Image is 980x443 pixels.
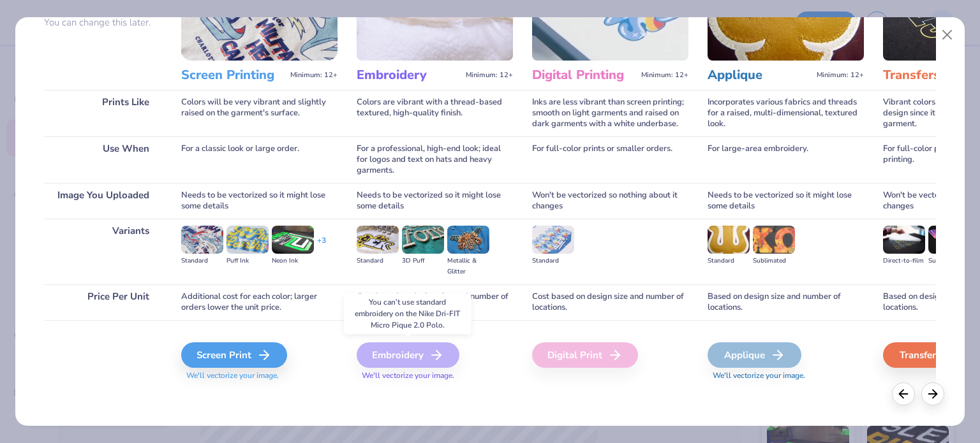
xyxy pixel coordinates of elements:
img: Standard [357,226,399,254]
img: Direct-to-film [883,226,925,254]
div: Neon Ink [272,256,314,266]
span: We'll vectorize your image. [708,370,864,381]
img: 3D Puff [402,226,444,254]
div: Metallic & Glitter [447,256,489,277]
div: Prints Like [44,90,162,136]
div: For a classic look or large order. [181,136,338,183]
img: Metallic & Glitter [447,226,489,254]
div: Colors are vibrant with a thread-based textured, high-quality finish. [357,90,513,136]
div: Applique [708,342,801,368]
div: Needs to be vectorized so it might lose some details [181,183,338,219]
div: Standard [708,256,750,266]
img: Supacolor [928,226,970,254]
h3: Applique [708,67,812,84]
div: Supacolor [928,256,970,266]
div: Screen Print [181,342,287,368]
span: Minimum: 12+ [817,71,864,80]
div: For full-color prints or smaller orders. [532,136,688,183]
div: Image You Uploaded [44,183,162,219]
div: + 3 [317,235,326,257]
p: You can change this later. [44,17,162,28]
div: Needs to be vectorized so it might lose some details [708,183,864,219]
button: Close [935,23,960,47]
div: 3D Puff [402,256,444,266]
div: Inks are less vibrant than screen printing; smooth on light garments and raised on dark garments ... [532,90,688,136]
h3: Embroidery [357,67,461,84]
h3: Screen Printing [181,67,285,84]
div: Won't be vectorized so nothing about it changes [532,183,688,219]
div: Colors will be very vibrant and slightly raised on the garment's surface. [181,90,338,136]
div: Standard [532,256,574,266]
span: We'll vectorize your image. [181,370,338,381]
div: Sublimated [753,256,795,266]
div: Embroidery [357,342,459,368]
div: Based on design size and number of locations. [708,284,864,320]
div: Digital Print [532,342,638,368]
span: Minimum: 12+ [641,71,688,80]
img: Standard [708,226,750,254]
span: We'll vectorize your image. [357,370,513,381]
div: Cost based on design size and number of locations. [532,284,688,320]
div: Standard [181,256,223,266]
div: Cost based on design size and number of locations. [357,284,513,320]
img: Standard [181,226,223,254]
div: Additional cost for each color; larger orders lower the unit price. [181,284,338,320]
div: Use When [44,136,162,183]
div: For a professional, high-end look; ideal for logos and text on hats and heavy garments. [357,136,513,183]
div: Variants [44,219,162,284]
div: Transfers [883,342,977,368]
h3: Digital Printing [532,67,636,84]
div: Direct-to-film [883,256,925,266]
div: Standard [357,256,399,266]
span: Minimum: 12+ [466,71,513,80]
img: Puff Ink [226,226,269,254]
div: Puff Ink [226,256,269,266]
img: Sublimated [753,226,795,254]
div: Needs to be vectorized so it might lose some details [357,183,513,219]
div: For large-area embroidery. [708,136,864,183]
div: Incorporates various fabrics and threads for a raised, multi-dimensional, textured look. [708,90,864,136]
span: Minimum: 12+ [290,71,338,80]
div: You can’t use standard embroidery on the Nike Dri-FIT Micro Pique 2.0 Polo. [344,293,471,334]
div: Price Per Unit [44,284,162,320]
img: Neon Ink [272,226,314,254]
img: Standard [532,226,574,254]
